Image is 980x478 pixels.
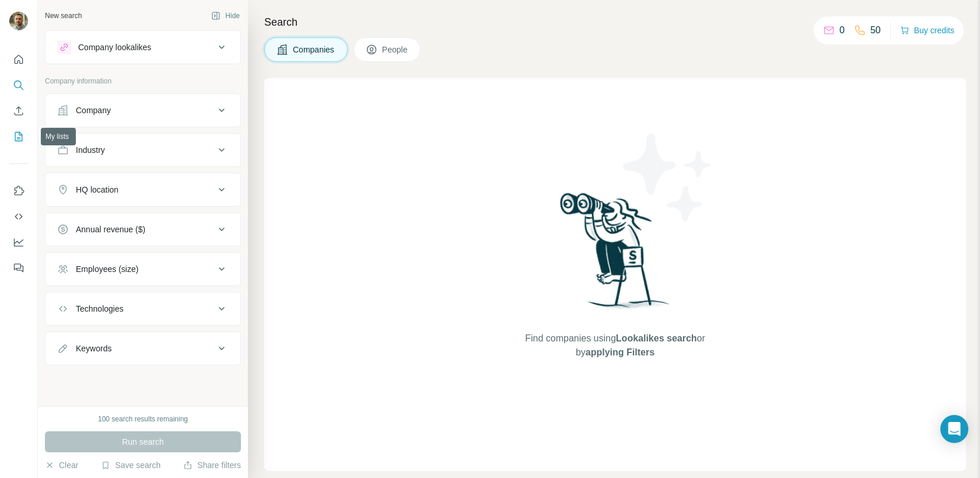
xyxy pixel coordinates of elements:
[76,184,118,196] div: HQ location
[870,23,881,37] p: 50
[9,126,28,147] button: My lists
[264,14,966,30] h4: Search
[183,459,241,471] button: Share filters
[45,136,240,164] button: Industry
[9,206,28,227] button: Use Surfe API
[76,224,145,235] div: Annual revenue ($)
[382,44,409,55] span: People
[45,176,240,204] button: HQ location
[9,180,28,201] button: Use Surfe on LinkedIn
[76,104,111,116] div: Company
[45,96,240,124] button: Company
[101,459,160,471] button: Save search
[203,7,248,25] button: Hide
[9,232,28,253] button: Dashboard
[586,347,654,357] span: applying Filters
[616,333,697,343] span: Lookalikes search
[45,255,240,283] button: Employees (size)
[9,49,28,70] button: Quick start
[76,263,138,275] div: Employees (size)
[839,23,845,37] p: 0
[940,415,968,443] div: Open Intercom Messenger
[76,144,105,156] div: Industry
[45,459,78,471] button: Clear
[45,76,241,86] p: Company information
[45,295,240,323] button: Technologies
[521,332,708,360] span: Find companies using or by
[76,303,124,315] div: Technologies
[9,100,28,121] button: Enrich CSV
[293,44,335,55] span: Companies
[9,12,28,30] img: Avatar
[45,33,240,61] button: Company lookalikes
[45,215,240,243] button: Annual revenue ($)
[615,125,720,230] img: Surfe Illustration - Stars
[78,41,151,53] div: Company lookalikes
[45,11,82,21] div: New search
[76,343,111,354] div: Keywords
[9,257,28,278] button: Feedback
[9,75,28,96] button: Search
[98,414,188,424] div: 100 search results remaining
[45,334,240,362] button: Keywords
[900,22,954,39] button: Buy credits
[555,190,676,320] img: Surfe Illustration - Woman searching with binoculars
